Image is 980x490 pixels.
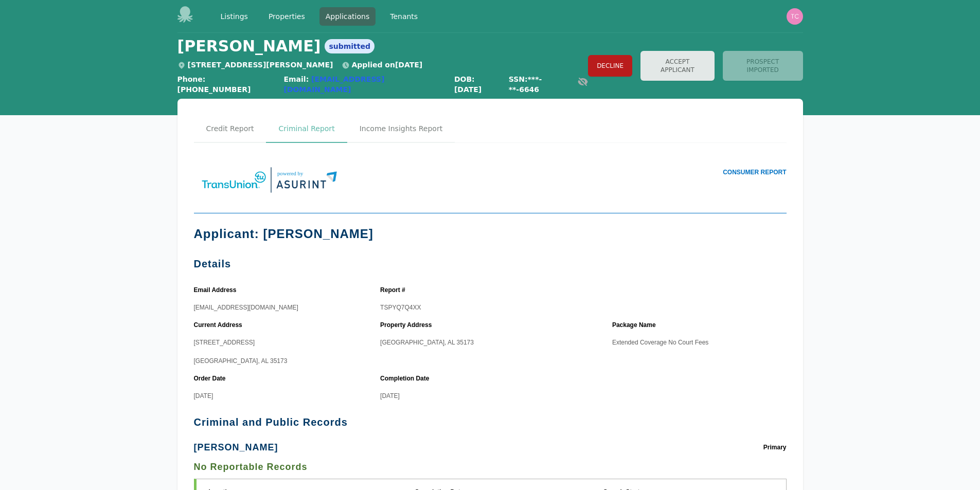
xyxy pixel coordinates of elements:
span: submitted [325,39,375,53]
span: TSPYQ7Q4XX [380,304,421,311]
div: Email: [283,74,446,95]
strong: Email Address [194,285,240,295]
button: Accept Applicant [640,51,715,81]
h2: Details [194,259,787,269]
table: consumer report details [194,281,787,401]
span: [STREET_ADDRESS][PERSON_NAME] [177,61,333,69]
a: Income Insights Report [347,115,455,143]
span: [PERSON_NAME] [177,37,321,56]
span: Primary [763,440,787,455]
span: [GEOGRAPHIC_DATA], AL 35173 [380,339,474,346]
span: [DATE] [194,392,213,400]
strong: Package Name [612,320,659,330]
span: [STREET_ADDRESS] [GEOGRAPHIC_DATA], AL 35173 [194,339,288,365]
span: [DATE] [380,392,400,400]
a: Properties [262,7,311,26]
a: Tenants [384,7,424,26]
h1: Applicant: [PERSON_NAME] [194,226,787,242]
span: Extended Coverage No Court Fees [612,339,708,346]
strong: Current Address [194,320,245,330]
tspan: powered by [277,170,304,176]
span: [EMAIL_ADDRESS][DOMAIN_NAME] [194,304,298,311]
strong: Completion Date [380,374,432,383]
h3: No Reportable Records [194,459,787,475]
a: Credit Report [194,115,266,143]
button: Decline [588,55,632,77]
h3: [PERSON_NAME] [194,442,278,452]
h2: Criminal and Public Records [194,417,787,427]
a: Applications [319,7,376,26]
strong: Property Address [380,320,435,330]
strong: Report # [380,285,408,295]
a: Criminal Report [266,115,347,143]
a: Listings [215,7,254,26]
a: [EMAIL_ADDRESS][DOMAIN_NAME] [283,75,384,94]
nav: Tabs [194,115,787,143]
div: DOB: [DATE] [454,74,501,95]
p: CONSUMER REPORT [490,168,787,177]
span: Applied on [DATE] [342,61,423,69]
div: Phone: [PHONE_NUMBER] [177,74,276,95]
strong: Order Date [194,374,229,383]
